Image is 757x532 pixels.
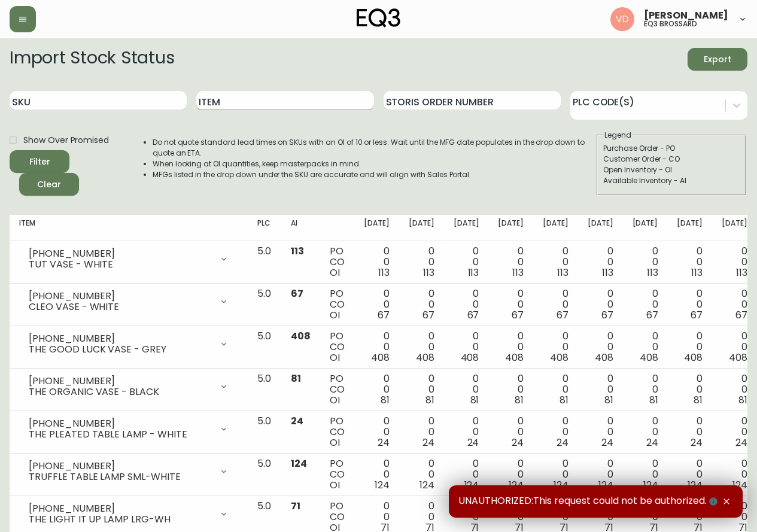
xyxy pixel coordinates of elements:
[371,351,390,364] span: 408
[248,241,281,284] td: 5.0
[29,291,212,302] div: [PHONE_NUMBER]
[19,331,238,357] div: [PHONE_NUMBER]THE GOOD LUCK VASE - GREY
[588,416,613,448] div: 0 0
[19,288,238,315] div: [PHONE_NUMBER]CLEO VASE - WHITE
[19,458,238,485] div: [PHONE_NUMBER]TRUFFLE TABLE LAMP SML-WHITE
[543,416,568,448] div: 0 0
[488,215,533,241] th: [DATE]
[588,331,613,363] div: 0 0
[550,351,568,364] span: 408
[454,373,479,406] div: 0 0
[425,393,434,407] span: 81
[357,8,401,28] img: logo
[375,478,390,492] span: 124
[291,414,303,428] span: 24
[291,329,311,343] span: 408
[409,288,434,321] div: 0 0
[10,150,69,173] button: Filter
[354,215,399,241] th: [DATE]
[557,266,568,279] span: 113
[543,246,568,278] div: 0 0
[364,416,390,448] div: 0 0
[454,246,479,278] div: 0 0
[543,288,568,321] div: 0 0
[694,393,703,407] span: 81
[677,373,703,406] div: 0 0
[10,48,174,71] h2: Import Stock Status
[595,351,613,364] span: 408
[364,373,390,406] div: 0 0
[722,373,747,406] div: 0 0
[444,215,489,241] th: [DATE]
[736,266,747,279] span: 113
[498,416,524,448] div: 0 0
[691,266,703,279] span: 113
[554,478,568,492] span: 124
[498,288,524,321] div: 0 0
[691,308,703,322] span: 67
[29,461,212,472] div: [PHONE_NUMBER]
[468,266,479,279] span: 113
[291,244,304,258] span: 113
[29,344,212,355] div: THE GOOD LUCK VASE - GREY
[623,215,668,241] th: [DATE]
[29,177,69,192] span: Clear
[29,259,212,270] div: TUT VASE - WHITE
[588,458,613,491] div: 0 0
[378,308,390,322] span: 67
[649,393,658,407] span: 81
[330,416,345,448] div: PO CO
[364,331,390,363] div: 0 0
[378,266,390,279] span: 113
[633,246,658,278] div: 0 0
[722,288,747,321] div: 0 0
[364,458,390,491] div: 0 0
[330,288,345,321] div: PO CO
[677,416,703,448] div: 0 0
[19,173,79,196] button: Clear
[409,373,434,406] div: 0 0
[543,373,568,406] div: 0 0
[19,373,238,400] div: [PHONE_NUMBER]THE ORGANIC VASE - BLACK
[248,326,281,369] td: 5.0
[722,416,747,448] div: 0 0
[422,436,434,449] span: 24
[330,246,345,278] div: PO CO
[578,215,623,241] th: [DATE]
[646,436,658,449] span: 24
[29,248,212,259] div: [PHONE_NUMBER]
[19,416,238,442] div: [PHONE_NUMBER]THE PLEATED TABLE LAMP - WHITE
[691,436,703,449] span: 24
[729,351,747,364] span: 408
[330,331,345,363] div: PO CO
[601,308,613,322] span: 67
[248,215,281,241] th: PLC
[454,288,479,321] div: 0 0
[688,48,747,71] button: Export
[684,351,703,364] span: 408
[29,376,212,387] div: [PHONE_NUMBER]
[467,308,479,322] span: 67
[330,351,340,364] span: OI
[498,458,524,491] div: 0 0
[378,436,390,449] span: 24
[735,436,747,449] span: 24
[677,458,703,491] div: 0 0
[10,215,248,241] th: Item
[464,478,479,492] span: 124
[512,436,524,449] span: 24
[644,20,697,28] h5: eq3 brossard
[416,351,434,364] span: 408
[640,351,658,364] span: 408
[722,458,747,491] div: 0 0
[512,308,524,322] span: 67
[364,246,390,278] div: 0 0
[722,246,747,278] div: 0 0
[467,436,479,449] span: 24
[29,302,212,312] div: CLEO VASE - WHITE
[291,457,307,470] span: 124
[399,215,444,241] th: [DATE]
[409,331,434,363] div: 0 0
[603,154,740,165] div: Customer Order - CO
[543,331,568,363] div: 0 0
